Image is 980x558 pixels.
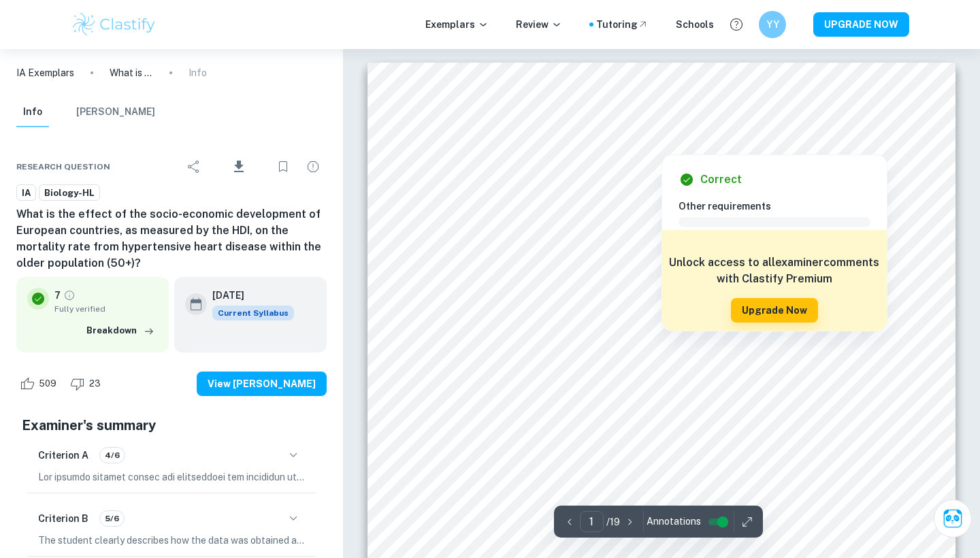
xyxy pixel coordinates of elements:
[16,373,64,395] div: Like
[38,448,88,463] h6: Criterion A
[425,17,489,32] p: Exemplars
[759,11,786,38] button: YY
[725,13,748,36] button: Help and Feedback
[596,17,649,32] a: Tutoring
[71,11,157,38] img: Clastify logo
[54,288,61,303] p: 7
[67,373,108,395] div: Dislike
[212,306,294,321] span: Current Syllabus
[22,415,321,436] h5: Examiner's summary
[17,186,35,200] span: IA
[38,511,88,526] h6: Criterion B
[63,289,76,301] a: Grade fully verified
[813,12,909,37] button: UPGRADE NOW
[606,514,620,529] p: / 19
[189,65,207,80] p: Info
[39,184,100,201] a: Biology-HL
[76,97,155,127] button: [PERSON_NAME]
[83,321,158,341] button: Breakdown
[269,153,297,180] div: Bookmark
[110,65,153,80] p: What is the effect of the socio-economic development of European countries, as measured by the HD...
[38,533,305,548] p: The student clearly describes how the data was obtained and processed, facilitating an easy under...
[197,372,327,396] button: View [PERSON_NAME]
[39,186,99,200] span: Biology-HL
[31,377,64,391] span: 509
[210,149,267,184] div: Download
[212,306,294,321] div: This exemplar is based on the current syllabus. Feel free to refer to it for inspiration/ideas wh...
[16,206,327,272] h6: What is the effect of the socio-economic development of European countries, as measured by the HD...
[38,470,305,485] p: Lor ipsumdo sitamet consec adi elitseddoei tem incididun utlaboree do mag aliquaen adminimv, quis...
[16,65,74,80] a: IA Exemplars
[212,288,283,303] h6: [DATE]
[16,97,49,127] button: Info
[16,184,36,201] a: IA
[731,298,818,323] button: Upgrade Now
[82,377,108,391] span: 23
[180,153,208,180] div: Share
[100,449,125,461] span: 4/6
[647,514,701,529] span: Annotations
[765,17,781,32] h6: YY
[100,512,124,525] span: 5/6
[299,153,327,180] div: Report issue
[669,255,880,287] h6: Unlock access to all examiner comments with Clastify Premium
[676,17,714,32] a: Schools
[16,161,110,173] span: Research question
[516,17,562,32] p: Review
[679,199,881,214] h6: Other requirements
[54,303,158,315] span: Fully verified
[934,499,972,538] button: Ask Clai
[700,171,742,188] h6: Correct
